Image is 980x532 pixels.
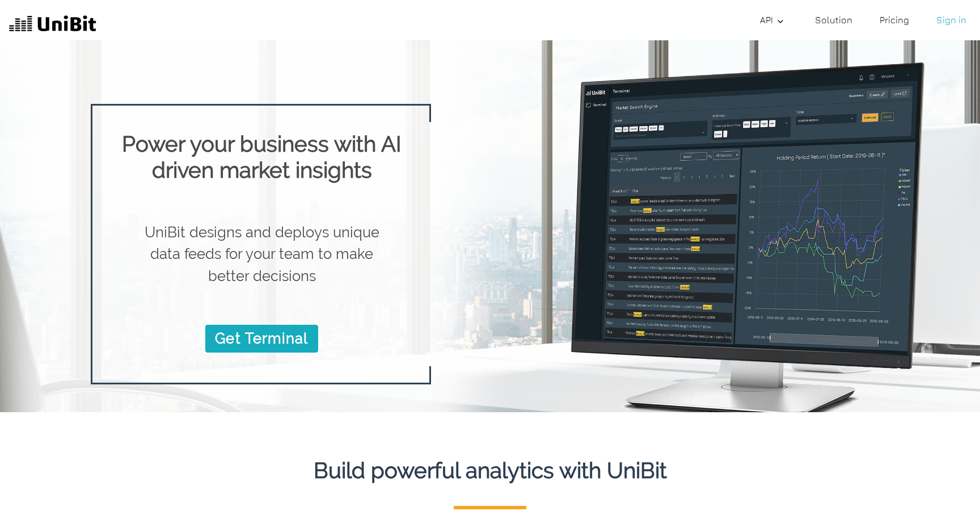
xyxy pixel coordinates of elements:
[755,9,792,31] a: API
[875,9,914,31] a: Pricing
[746,321,973,482] iframe: Drift Widget Chat Window
[9,14,96,36] img: UniBit Logo
[810,9,857,31] a: Solution
[111,131,413,183] h1: Power your business with AI driven market insights
[205,325,318,352] a: Get Terminal
[932,9,971,31] a: Sign in
[129,221,395,287] p: UniBit designs and deploys unique data feeds for your team to make better decisions
[923,475,966,518] iframe: Drift Widget Chat Controller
